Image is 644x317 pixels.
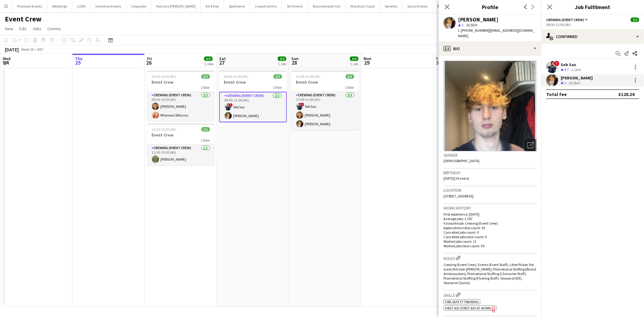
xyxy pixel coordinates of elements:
span: Comms [47,26,61,31]
button: Crewing (Event Crew) [546,18,589,22]
div: £128.24 [618,91,634,97]
span: 3/3 [346,74,354,79]
app-card-role: Crewing (Event Crew)2/209:30-15:30 (6h)[PERSON_NAME]MVanesa SMacias [147,92,215,121]
div: Bio [439,41,541,56]
span: ! [554,61,559,66]
button: Marsham Court [346,0,380,12]
button: Hall and [PERSON_NAME] [151,0,201,12]
span: 1 Role [201,138,210,142]
a: Jobs [30,25,44,33]
span: 1 Role [273,85,282,90]
span: Wed [3,56,11,61]
span: ! [229,103,233,107]
span: Mon [364,56,371,61]
span: 27 [218,59,226,66]
span: Crewing (Event Crew), Events (Event Staff), Litter Picker, Pot wash/Kitchen [PERSON_NAME], Promot... [444,262,536,285]
div: 2 Jobs [204,62,214,66]
p: Average jobs: 1.147 [444,216,537,221]
span: ! [301,103,304,106]
button: Weddings [47,0,72,12]
p: Worked jobs total count: 39 [444,244,537,248]
div: Seb Sax [561,62,582,67]
app-job-card: 17:00-21:00 (4h)3/3Event Crew1 RoleCrewing (Event Crew)3/317:00-21:00 (4h)!Seb Sax[PERSON_NAME][P... [291,71,359,130]
span: Fire safety training [445,299,479,304]
span: View [5,26,13,31]
div: [PERSON_NAME] [458,17,498,22]
span: 1 Role [345,85,354,90]
span: 24 [2,59,11,66]
span: 2/2 [278,56,286,61]
img: Crew avatar or photo [444,61,537,151]
span: Sat [219,56,226,61]
div: BST [37,47,43,52]
div: [DATE] [5,46,19,53]
button: Stir Events [282,0,308,12]
h3: Gender [444,152,537,158]
h3: Event Crew [291,79,359,85]
a: View [2,25,16,33]
div: 1.1km [570,67,582,72]
button: Immense Events [91,0,126,12]
span: 1 Role [201,85,210,90]
span: 5 [462,23,463,27]
button: Provision Events [12,0,47,12]
h3: Job Fulfilment [541,3,644,11]
span: 28 [290,59,299,66]
p: Favourite job: Crewing (Event Crew) [444,221,537,226]
p: Cancelled jobs count: 0 [444,230,537,235]
span: 2/2 [201,74,210,79]
div: [PERSON_NAME] [561,75,593,81]
button: Seventa [380,0,402,12]
span: Week 39 [20,47,35,52]
div: 08:00-12:00 (4h) [546,22,639,27]
h3: Work history [444,205,537,211]
span: t. [PHONE_NUMBER] [458,28,489,33]
span: First Aid (First Aid At Work) [445,306,492,310]
span: 25 [74,59,82,66]
span: [DEMOGRAPHIC_DATA] [444,158,479,163]
span: Edit [19,26,26,31]
h3: Event Crew [219,79,287,85]
span: 2/2 [274,74,282,79]
span: 11:30-15:30 (4h) [152,127,176,132]
h1: Event Crew [5,14,42,24]
a: Edit [17,25,29,33]
span: | [EMAIL_ADDRESS][DOMAIN_NAME] [458,28,534,38]
span: 16.5km [465,23,478,27]
span: 2/2 [631,18,639,22]
div: 1 Job [278,62,286,66]
app-card-role: Crewing (Event Crew)1/111:30-15:30 (4h)[PERSON_NAME] [147,145,215,165]
div: Total fee [546,91,567,97]
span: 30 [435,59,443,66]
h3: Event Crew [147,132,215,138]
p: First experience: [DATE] [444,212,537,216]
button: Kit & Kee [201,0,224,12]
h3: Roles [444,255,537,261]
button: Sportserve [224,0,250,12]
span: Tue [436,56,443,61]
span: 3/3 [204,56,213,61]
p: Cancelled jobs total count: 0 [444,235,537,239]
app-job-card: 09:30-15:30 (6h)2/2Event Crew1 RoleCrewing (Event Crew)2/209:30-15:30 (6h)[PERSON_NAME]MVanesa SM... [147,71,215,121]
span: 17:00-21:00 (4h) [296,74,321,79]
div: Confirmed [541,29,644,44]
button: CrowdComms [250,0,282,12]
button: LUSH [72,0,91,12]
p: Worked jobs count: 11 [444,239,537,244]
h3: Event Crew [147,79,215,85]
span: [STREET_ADDRESS] [444,194,473,198]
span: 1/1 [201,127,210,132]
span: Thu [75,56,82,61]
app-job-card: 08:00-12:00 (4h)2/2Event Crew1 RoleCrewing (Event Crew)2/208:00-12:00 (4h)!Seb Sax[PERSON_NAME] [219,71,287,122]
h3: Location [444,187,537,193]
button: Social Events [402,0,433,12]
button: Bournemouth Uni [308,0,346,12]
span: [DATE] (19 years) [444,176,469,181]
div: 1 Job [350,62,358,66]
div: Open photos pop-in [524,139,537,151]
h3: Skills [444,292,537,298]
span: 09:30-15:30 (6h) [152,74,176,79]
span: 5 [564,81,566,85]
